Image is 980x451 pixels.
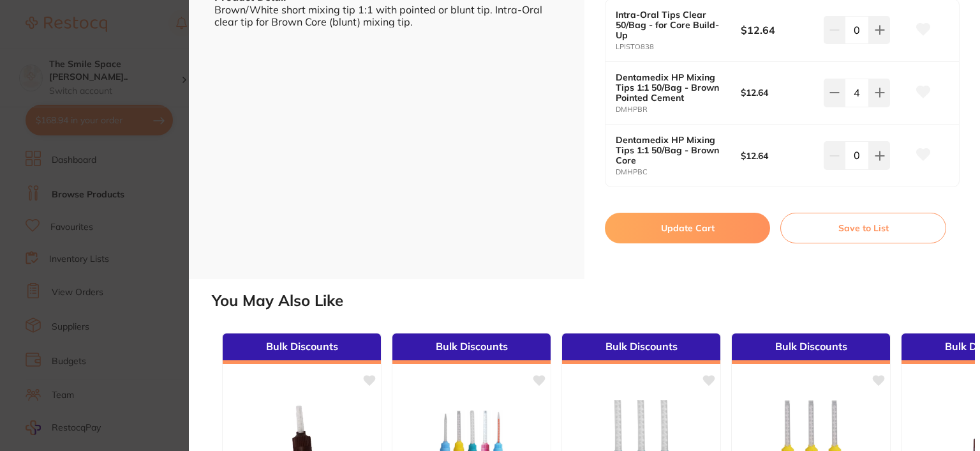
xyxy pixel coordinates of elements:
div: Bulk Discounts [562,333,720,364]
b: $12.64 [741,23,815,37]
button: Save to List [780,213,946,243]
div: Bulk Discounts [732,333,890,364]
b: $12.64 [741,88,815,98]
b: Dentamedix HP Mixing Tips 1:1 50/Bag - Brown Pointed Cement [616,72,728,103]
div: Bulk Discounts [223,333,381,364]
h2: You May Also Like [212,292,975,310]
button: Update Cart [605,213,770,243]
small: DMHPBR [616,105,741,114]
small: DMHPBC [616,168,741,176]
b: Dentamedix HP Mixing Tips 1:1 50/Bag - Brown Core [616,135,728,165]
small: LPISTO838 [616,43,741,51]
div: Bulk Discounts [392,333,551,364]
b: $12.64 [741,151,815,161]
b: Intra-Oral Tips Clear 50/Bag - for Core Build-Up [616,10,728,40]
div: Brown/White short mixing tip 1:1 with pointed or blunt tip. Intra-Oral clear tip for Brown Core (... [214,4,559,27]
